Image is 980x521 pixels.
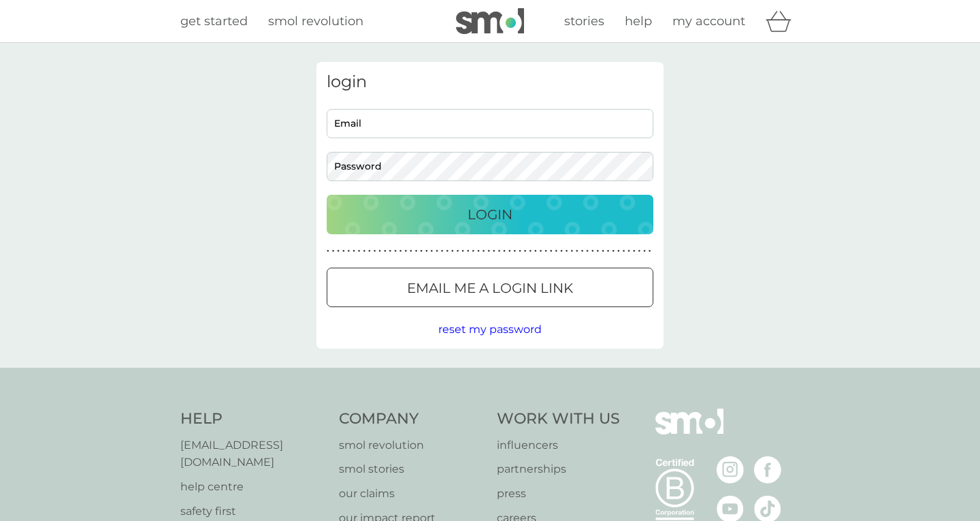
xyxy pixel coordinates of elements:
p: ● [415,248,418,255]
p: ● [508,248,511,255]
a: partnerships [497,460,620,478]
p: ● [389,248,392,255]
p: ● [617,248,620,255]
p: ● [337,248,340,255]
a: stories [564,12,604,31]
span: get started [180,14,248,29]
a: help [625,12,652,31]
button: Login [327,195,653,234]
a: my account [672,12,745,31]
button: Email me a login link [327,268,653,307]
a: press [497,485,620,503]
p: ● [627,248,630,255]
p: ● [633,248,636,255]
p: influencers [497,437,620,454]
p: ● [483,248,485,255]
p: ● [358,248,361,255]
p: ● [544,248,547,255]
p: ● [436,248,438,255]
p: ● [602,248,604,255]
div: basket [766,7,800,35]
p: ● [576,248,578,255]
h4: Help [180,409,325,430]
p: ● [420,248,423,255]
p: ● [378,248,381,255]
p: ● [555,248,558,255]
span: my account [672,14,745,29]
p: ● [586,248,589,255]
p: ● [498,248,501,255]
p: ● [514,248,517,255]
p: ● [540,248,542,255]
p: ● [410,248,412,255]
p: ● [348,248,350,255]
p: ● [431,248,434,255]
img: smol [655,409,723,455]
p: ● [404,248,407,255]
a: safety first [180,503,325,520]
img: visit the smol Facebook page [754,456,781,484]
span: smol revolution [268,14,363,29]
p: ● [363,248,365,255]
img: visit the smol Instagram page [717,456,744,484]
p: Login [468,204,512,225]
p: ● [566,248,568,255]
a: help centre [180,478,325,496]
p: ● [467,248,470,255]
p: ● [457,248,459,255]
a: smol revolution [339,437,484,454]
button: reset my password [438,321,542,338]
a: [EMAIL_ADDRESS][DOMAIN_NAME] [180,437,325,471]
p: ● [446,248,448,255]
a: our claims [339,485,484,503]
h3: login [327,72,653,92]
p: ● [643,248,646,255]
p: ● [384,248,387,255]
p: Email me a login link [407,277,573,299]
h4: Company [339,409,484,430]
p: ● [441,248,444,255]
p: ● [534,248,537,255]
p: ● [607,248,610,255]
p: ● [487,248,490,255]
p: ● [597,248,600,255]
p: ● [425,248,428,255]
span: help [625,14,652,29]
a: smol revolution [268,12,363,31]
a: smol stories [339,460,484,478]
p: ● [342,248,345,255]
span: reset my password [438,323,542,336]
p: ● [529,248,532,255]
p: ● [461,248,464,255]
p: ● [332,248,335,255]
p: ● [519,248,521,255]
p: ● [638,248,641,255]
p: ● [353,248,355,255]
p: ● [524,248,527,255]
p: ● [374,248,376,255]
p: ● [368,248,371,255]
p: ● [493,248,495,255]
p: ● [581,248,584,255]
p: ● [451,248,454,255]
p: ● [477,248,480,255]
h4: Work With Us [497,409,620,430]
p: ● [550,248,553,255]
p: ● [612,248,615,255]
img: smol [456,8,524,34]
p: ● [649,248,651,255]
p: ● [503,248,506,255]
p: ● [623,248,625,255]
p: ● [327,248,329,255]
p: ● [394,248,397,255]
p: ● [570,248,573,255]
a: get started [180,12,248,31]
p: ● [591,248,594,255]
